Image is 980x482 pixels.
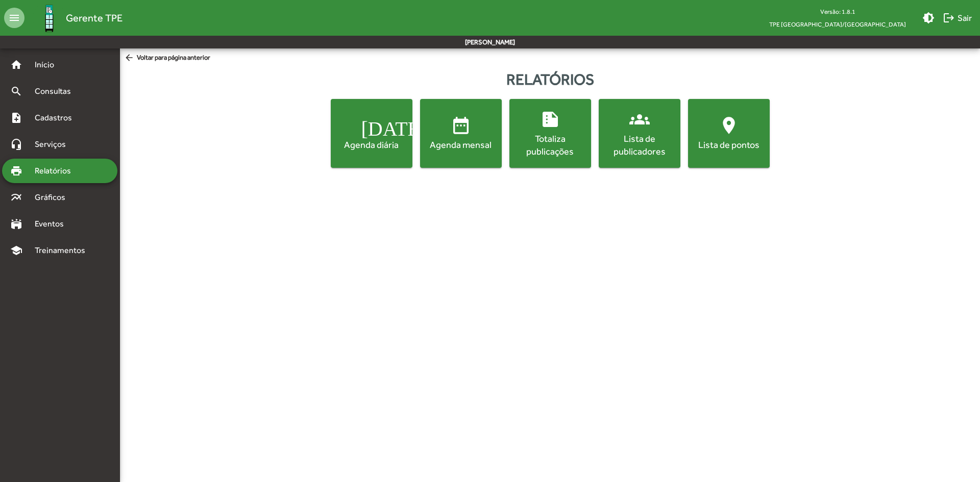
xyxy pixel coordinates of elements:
[422,138,500,151] div: Agenda mensal
[761,5,914,18] div: Versão: 1.8.1
[66,10,122,26] span: Gerente TPE
[331,99,412,168] button: Agenda diária
[24,2,122,35] a: Gerente TPE
[29,112,85,124] span: Cadastros
[10,85,22,97] mat-icon: search
[629,109,650,130] mat-icon: groups
[420,99,502,168] button: Agenda mensal
[943,9,972,27] span: Sair
[124,53,210,64] span: Voltar para página anterior
[511,132,589,158] div: Totaliza publicações
[29,138,80,150] span: Serviços
[10,59,22,71] mat-icon: home
[599,99,680,168] button: Lista de publicadores
[29,85,84,97] span: Consultas
[333,138,410,151] div: Agenda diária
[451,115,471,136] mat-icon: date_range
[690,138,768,151] div: Lista de pontos
[719,115,739,136] mat-icon: location_on
[509,99,591,168] button: Totaliza publicações
[29,165,84,177] span: Relatórios
[124,53,137,64] mat-icon: arrow_back
[120,68,980,91] div: Relatórios
[943,12,955,24] mat-icon: logout
[540,109,560,130] mat-icon: summarize
[761,18,914,31] span: TPE [GEOGRAPHIC_DATA]/[GEOGRAPHIC_DATA]
[688,99,770,168] button: Lista de pontos
[922,12,935,24] mat-icon: brightness_medium
[10,112,22,124] mat-icon: note_add
[361,115,382,136] mat-icon: [DATE]
[601,132,678,158] div: Lista de publicadores
[10,165,22,177] mat-icon: print
[29,59,69,71] span: Início
[4,8,24,28] mat-icon: menu
[33,2,66,35] img: Logo
[939,9,976,27] button: Sair
[10,138,22,150] mat-icon: headset_mic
